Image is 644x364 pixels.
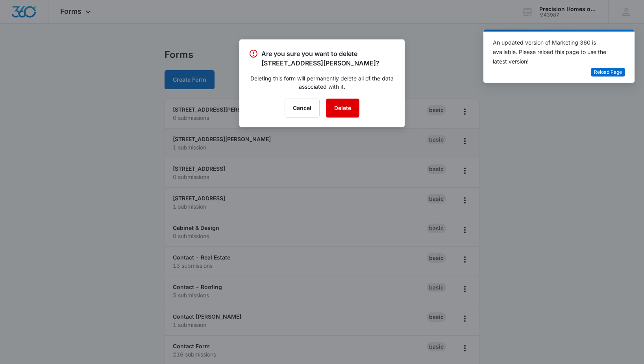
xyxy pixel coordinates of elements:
[261,49,395,68] p: Are you sure you want to delete [STREET_ADDRESS][PERSON_NAME]?
[493,38,616,66] div: An updated version of Marketing 360 is available. Please reload this page to use the latest version!
[594,69,622,76] span: Reload Page
[239,68,405,91] div: Deleting this form will permanently delete all of the data associated with it.
[285,99,320,118] button: Cancel
[326,99,359,118] button: Delete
